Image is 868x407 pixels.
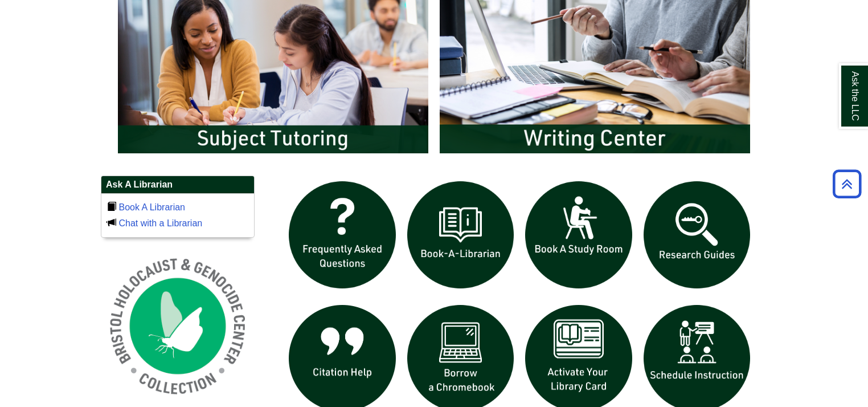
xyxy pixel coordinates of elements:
[283,176,402,294] img: frequently asked questions
[829,176,865,192] a: Back to Top
[402,176,520,294] img: Book a Librarian icon links to book a librarian web page
[118,202,185,212] a: Book A Librarian
[101,176,254,194] h2: Ask A Librarian
[638,176,756,294] img: Research Guides icon links to research guides web page
[519,176,638,294] img: book a study room icon links to book a study room web page
[118,218,202,228] a: Chat with a Librarian
[101,249,255,403] img: Holocaust and Genocide Collection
